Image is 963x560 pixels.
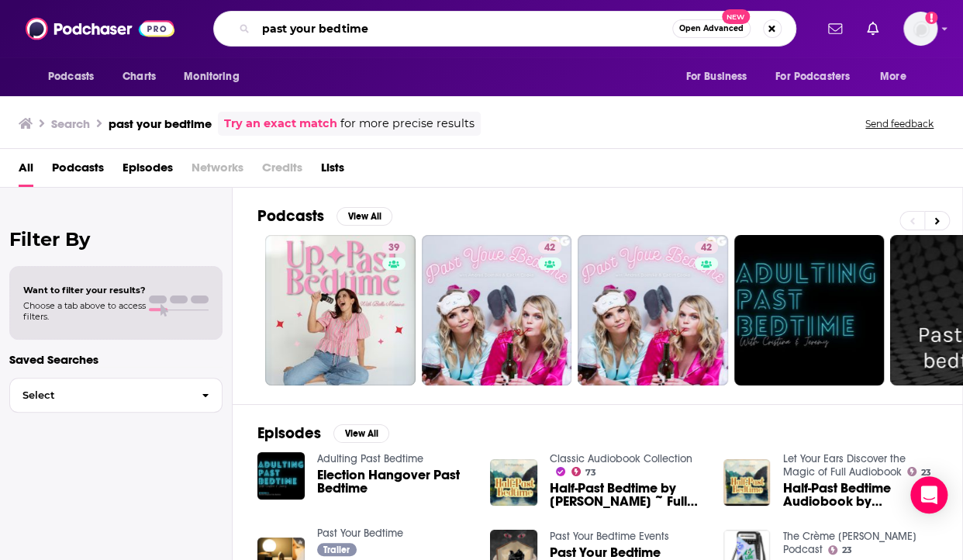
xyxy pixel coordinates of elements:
span: 42 [544,240,555,256]
img: Half-Past Bedtime Audiobook by H. H. Bashford [723,459,771,506]
span: Networks [192,155,243,187]
span: 23 [842,547,852,554]
img: Podchaser - Follow, Share and Rate Podcasts [26,14,174,43]
h2: Episodes [257,423,321,443]
span: Trailer [323,545,350,555]
button: View All [337,207,392,226]
span: 42 [701,240,712,256]
span: Charts [123,66,156,88]
button: Show profile menu [903,12,937,46]
a: 39 [382,241,406,254]
span: For Podcasters [775,66,850,88]
span: Credits [262,155,302,187]
button: open menu [675,62,766,92]
a: PodcastsView All [257,206,392,226]
h3: Search [51,116,90,131]
a: Classic Audiobook Collection [550,452,692,465]
span: More [880,66,906,88]
a: Show notifications dropdown [861,16,885,42]
button: open menu [37,62,114,92]
a: Half-Past Bedtime Audiobook by H. H. Bashford [782,482,937,508]
span: Choose a tab above to access filters. [23,300,146,322]
button: open menu [173,62,259,92]
a: Try an exact match [224,115,337,133]
input: Search podcasts, credits, & more... [256,16,672,41]
a: Episodes [123,155,173,187]
a: The Crème Dellar Prem Podcast [782,530,916,556]
span: For Business [685,66,747,88]
a: 42 [695,241,718,254]
button: Select [9,378,223,413]
span: 39 [388,240,399,256]
span: Want to filter your results? [23,285,146,296]
h3: past your bedtime [109,116,212,131]
a: 23 [907,467,931,476]
img: Election Hangover Past Bedtime [257,452,305,500]
a: 23 [828,545,852,555]
a: Charts [112,62,165,92]
span: Half-Past Bedtime Audiobook by [PERSON_NAME] [782,482,937,508]
a: Half-Past Bedtime by H. H. Bashford ~ Full Audiobook [550,482,705,508]
span: 23 [921,469,931,476]
span: Logged in as dmessina [903,12,937,46]
a: 42 [578,235,728,385]
a: Election Hangover Past Bedtime [317,468,472,495]
a: Podcasts [52,155,104,187]
a: 73 [571,467,596,476]
a: Past Your Bedtime [317,527,403,540]
h2: Podcasts [257,206,324,226]
button: open menu [765,62,872,92]
h2: Filter By [9,228,223,251]
a: Adulting Past Bedtime [317,452,423,465]
span: Open Advanced [679,25,744,33]
button: Open AdvancedNew [672,19,751,38]
a: 42 [422,235,572,385]
span: Half-Past Bedtime by [PERSON_NAME] ~ Full Audiobook [550,482,705,508]
a: 39 [265,235,416,385]
img: User Profile [903,12,937,46]
span: New [722,9,750,24]
a: 42 [538,241,561,254]
a: EpisodesView All [257,423,389,443]
svg: Add a profile image [925,12,937,24]
p: Saved Searches [9,352,223,367]
a: All [19,155,33,187]
a: Let Your Ears Discover the Magic of Full Audiobook [782,452,905,479]
button: View All [333,424,389,443]
button: Send feedback [861,117,938,130]
a: Past Your Bedtime Events [550,530,669,543]
span: for more precise results [340,115,475,133]
div: Search podcasts, credits, & more... [213,11,796,47]
a: Show notifications dropdown [822,16,848,42]
span: Podcasts [48,66,94,88]
div: Open Intercom Messenger [910,476,947,513]
a: Lists [321,155,344,187]
button: open menu [869,62,926,92]
span: 73 [585,469,596,476]
span: Monitoring [184,66,239,88]
img: Half-Past Bedtime by H. H. Bashford ~ Full Audiobook [490,459,537,506]
span: Select [10,390,189,400]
